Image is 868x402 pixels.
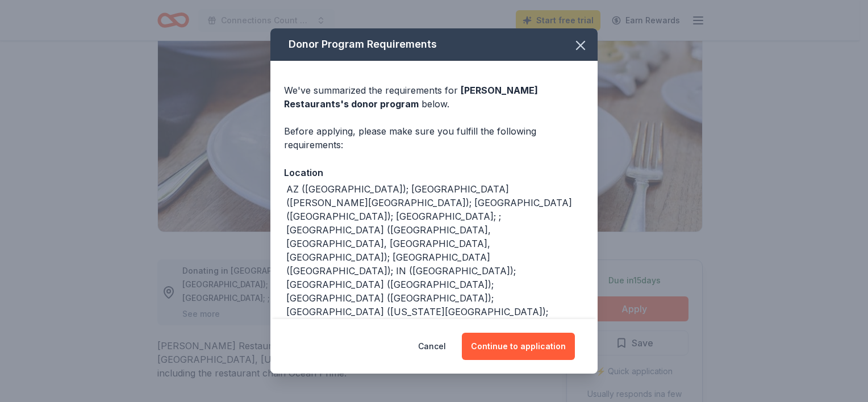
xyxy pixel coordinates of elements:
div: We've summarized the requirements for below. [284,83,584,111]
div: Location [284,165,584,180]
button: Cancel [418,333,446,360]
div: Before applying, please make sure you fulfill the following requirements: [284,124,584,152]
button: Continue to application [462,333,575,360]
div: Donor Program Requirements [270,28,598,61]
